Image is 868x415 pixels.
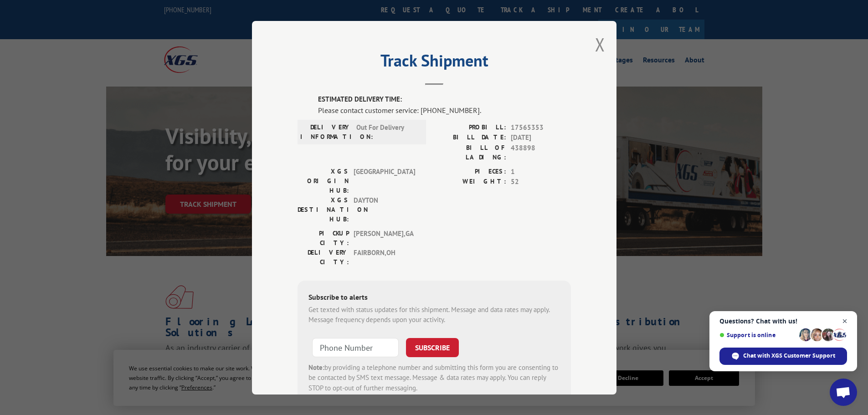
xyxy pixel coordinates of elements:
span: 17565353 [511,122,571,133]
label: PROBILL: [434,122,506,133]
label: XGS ORIGIN HUB: [298,166,349,195]
span: [GEOGRAPHIC_DATA] [354,166,415,195]
button: SUBSCRIBE [406,338,459,357]
div: Get texted with status updates for this shipment. Message and data rates may apply. Message frequ... [308,304,560,325]
label: XGS DESTINATION HUB: [298,195,349,224]
span: 52 [511,177,571,187]
input: Phone Number [312,338,399,357]
h2: Track Shipment [298,54,571,72]
div: Subscribe to alerts [308,291,560,304]
label: BILL DATE: [434,133,506,143]
span: [DATE] [511,133,571,143]
span: Questions? Chat with us! [719,318,847,325]
label: PIECES: [434,166,506,177]
span: 438898 [511,143,571,162]
span: Chat with XGS Customer Support [743,352,835,360]
label: BILL OF LADING: [434,143,506,162]
span: [PERSON_NAME] , GA [354,228,415,247]
span: Out For Delivery [356,122,418,141]
strong: Note: [308,363,324,371]
span: FAIRBORN , OH [354,247,415,266]
a: Open chat [830,379,857,406]
span: Support is online [719,332,796,338]
label: DELIVERY CITY: [298,247,349,266]
label: DELIVERY INFORMATION: [300,122,352,141]
span: 1 [511,166,571,177]
div: by providing a telephone number and submitting this form you are consenting to be contacted by SM... [308,362,560,393]
div: Please contact customer service: [PHONE_NUMBER]. [318,104,571,115]
label: WEIGHT: [434,177,506,187]
span: DAYTON [354,195,415,224]
button: Close modal [595,32,605,56]
span: Chat with XGS Customer Support [719,348,847,365]
label: ESTIMATED DELIVERY TIME: [318,94,571,105]
label: PICKUP CITY: [298,228,349,247]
